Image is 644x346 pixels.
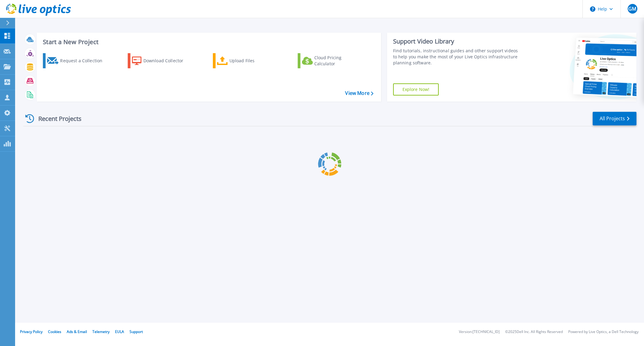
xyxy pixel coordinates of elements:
div: Find tutorials, instructional guides and other support videos to help you make the most of your L... [393,48,521,66]
a: Cloud Pricing Calculator [298,53,365,68]
a: Support [130,329,143,334]
li: Powered by Live Optics, a Dell Technology [568,330,639,334]
a: Privacy Policy [20,329,43,334]
li: Version: [TECHNICAL_ID] [459,330,500,334]
a: Ads & Email [67,329,87,334]
span: GM [628,6,636,11]
div: Support Video Library [393,37,521,45]
a: View More [345,90,373,96]
a: Telemetry [92,329,110,334]
a: Upload Files [213,53,280,68]
div: Request a Collection [60,55,108,67]
a: Cookies [48,329,61,334]
a: Explore Now! [393,83,439,95]
div: Recent Projects [23,111,90,126]
div: Cloud Pricing Calculator [314,55,363,67]
h3: Start a New Project [43,39,373,45]
a: Download Collector [128,53,195,68]
a: All Projects [593,112,636,125]
a: EULA [115,329,124,334]
div: Download Collector [143,55,192,67]
div: Upload Files [229,55,278,67]
li: © 2025 Dell Inc. All Rights Reserved [505,330,563,334]
a: Request a Collection [43,53,110,68]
